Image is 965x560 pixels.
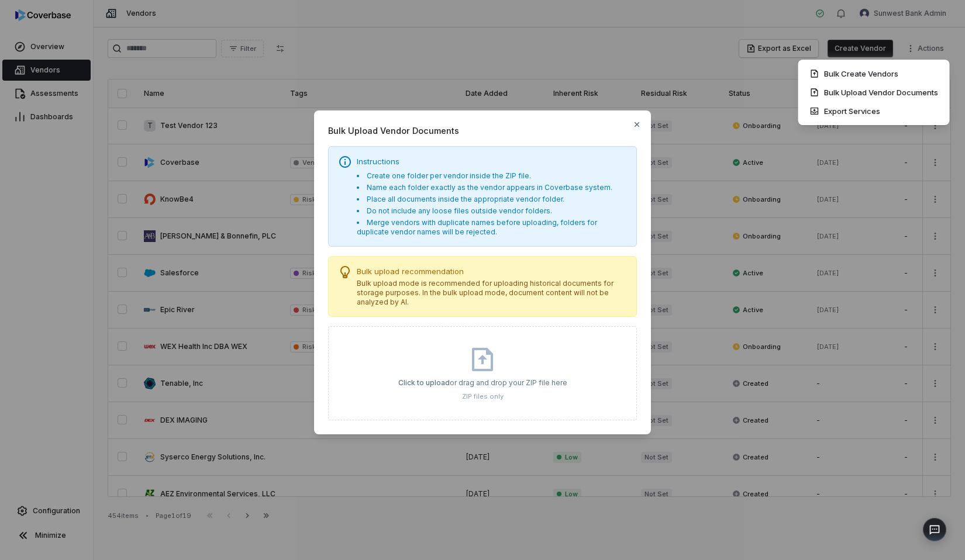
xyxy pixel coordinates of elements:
[357,156,627,167] p: Instructions
[328,125,637,137] span: Bulk Upload Vendor Documents
[357,183,627,192] li: Name each folder exactly as the vendor appears in Coverbase system.
[398,378,567,388] div: or drag and drop your ZIP file here
[357,279,627,307] p: Bulk upload mode is recommended for uploading historical documents for storage purposes. In the b...
[357,171,627,181] li: Create one folder per vendor inside the ZIP file.
[357,218,627,237] li: Merge vendors with duplicate names before uploading, folders for duplicate vendor names will be r...
[357,266,627,276] p: Bulk upload recommendation
[357,195,627,204] li: Place all documents inside the appropriate vendor folder.
[398,392,567,401] div: ZIP files only
[398,378,450,387] span: Click to upload
[357,206,627,216] li: Do not include any loose files outside vendor folders.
